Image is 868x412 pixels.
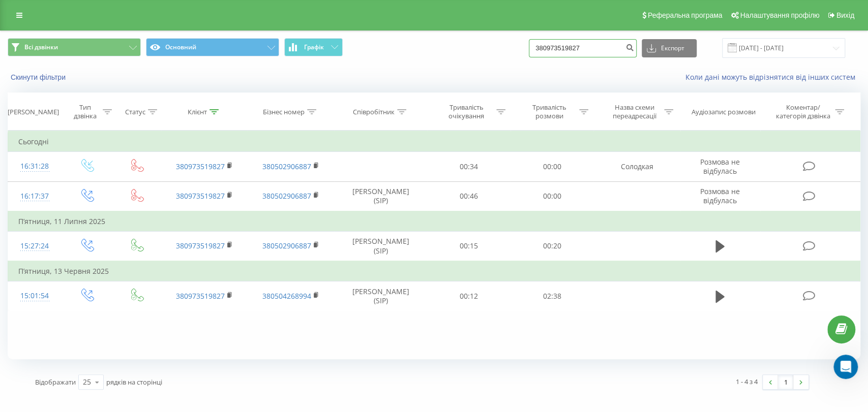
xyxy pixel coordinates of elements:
[175,16,193,35] div: Закрыть
[836,11,854,19] span: Вихід
[334,281,427,311] td: [PERSON_NAME] (SIP)
[83,377,91,387] div: 25
[304,44,324,51] span: Графік
[700,186,740,205] span: Розмова не відбулась
[95,321,108,328] span: Чат
[262,191,311,201] a: 380502906887
[24,43,58,51] span: Всі дзвінки
[700,157,740,176] span: Розмова не відбулась
[125,108,145,116] div: Статус
[692,108,756,116] div: Аудіозапис розмови
[522,103,577,120] div: Тривалість розмови
[740,11,819,19] span: Налаштування профілю
[10,137,193,190] div: Недавние сообщенияProfile image for OlenaОцініть бесідуOlena•17 ч назад
[427,231,511,261] td: 00:15
[70,103,100,120] div: Тип дзвінка
[21,259,93,270] span: Поиск по статьям
[106,377,162,387] span: рядків на сторінці
[8,73,71,82] button: Скинути фільтри
[262,241,311,250] a: 380502906887
[511,281,594,311] td: 02:38
[833,355,858,379] iframe: Intercom live chat
[642,39,697,57] button: Експорт
[511,152,594,181] td: 00:00
[262,291,311,301] a: 380504268994
[778,375,793,389] a: 1
[8,261,860,281] td: П’ятниця, 13 Червня 2025
[109,16,129,37] img: Profile image for Arina
[21,161,41,181] img: Profile image for Olena
[188,108,207,116] div: Клієнт
[136,296,203,336] button: Помощь
[427,181,511,211] td: 00:46
[8,211,860,232] td: П’ятниця, 11 Липня 2025
[15,278,189,308] div: API Ringostat. API-запрос соединения 2х номеров
[511,181,594,211] td: 00:00
[20,72,183,89] p: Привет! 👋
[45,161,99,169] span: Оцініть бесіду
[11,152,193,189] div: Profile image for OlenaОцініть бесідуOlena•17 ч назад
[353,108,395,116] div: Співробітник
[20,19,88,35] img: logo
[146,38,279,56] button: Основний
[648,11,723,19] span: Реферальна програма
[21,214,170,236] div: Обычно мы отвечаем в течение менее минуты
[511,231,594,261] td: 00:20
[439,103,494,120] div: Тривалість очікування
[176,162,225,171] a: 380973519827
[45,171,66,181] div: Olena
[21,145,183,156] div: Недавние сообщения
[15,254,189,274] button: Поиск по статьям
[21,282,170,304] div: API Ringostat. API-запрос соединения 2х номеров
[736,376,758,387] div: 1 - 4 з 4
[10,195,193,244] div: Отправить сообщениеОбычно мы отвечаем в течение менее минуты
[8,108,59,116] div: [PERSON_NAME]
[593,152,680,181] td: Солодкая
[18,236,51,256] div: 15:27:24
[18,286,51,306] div: 15:01:54
[128,16,148,37] img: Profile image for Daria
[8,132,860,152] td: Сьогодні
[18,186,51,206] div: 16:17:37
[427,281,511,311] td: 00:12
[154,321,185,328] span: Помощь
[68,171,112,181] div: • 17 ч назад
[8,38,141,56] button: Всі дзвінки
[334,231,427,261] td: [PERSON_NAME] (SIP)
[685,72,860,82] a: Коли дані можуть відрізнятися вiд інших систем
[263,108,305,116] div: Бізнес номер
[176,191,225,201] a: 380973519827
[17,321,51,328] span: Главная
[147,16,168,37] img: Profile image for Daria
[35,377,76,387] span: Відображати
[176,241,225,250] a: 380973519827
[262,162,311,171] a: 380502906887
[176,291,225,301] a: 380973519827
[529,39,637,57] input: Пошук за номером
[284,38,343,56] button: Графік
[18,156,51,176] div: 16:31:28
[334,181,427,211] td: [PERSON_NAME] (SIP)
[773,103,832,120] div: Коментар/категорія дзвінка
[607,103,662,120] div: Назва схеми переадресації
[427,152,511,181] td: 00:34
[20,89,183,124] p: Чем мы можем помочь?
[68,296,135,336] button: Чат
[21,204,170,214] div: Отправить сообщение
